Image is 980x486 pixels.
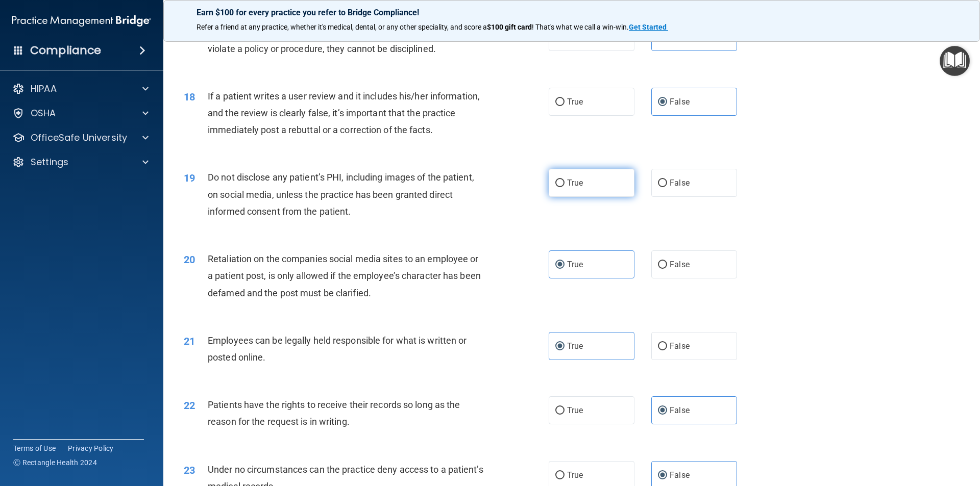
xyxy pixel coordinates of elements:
[658,261,667,269] input: False
[487,23,532,31] strong: $100 gift card
[658,343,667,350] input: False
[12,132,149,144] a: OfficeSafe University
[658,407,667,415] input: False
[12,156,149,168] a: Settings
[31,132,127,144] p: OfficeSafe University
[555,472,565,479] input: True
[940,46,970,76] button: Open Resource Center
[658,98,667,106] input: False
[567,97,583,107] span: True
[532,23,629,31] span: ! That's what we call a win-win.
[12,11,151,31] img: PMB logo
[670,470,690,480] span: False
[555,180,565,187] input: True
[555,98,565,106] input: True
[30,43,101,58] h4: Compliance
[555,343,565,350] input: True
[208,91,480,135] span: If a patient writes a user review and it includes his/her information, and the review is clearly ...
[208,335,467,363] span: Employees can be legally held responsible for what is written or posted online.
[31,156,68,168] p: Settings
[555,261,565,269] input: True
[208,172,474,216] span: Do not disclose any patient’s PHI, including images of the patient, on social media, unless the p...
[567,341,583,351] span: True
[12,107,149,119] a: OSHA
[208,26,467,54] span: If employees are not trained on HIPAA laws and they accidently violate a policy or procedure, the...
[629,23,668,31] a: Get Started
[567,178,583,188] span: True
[184,91,195,103] span: 18
[184,335,195,347] span: 21
[13,457,97,468] span: Ⓒ Rectangle Health 2024
[184,399,195,412] span: 22
[658,180,667,187] input: False
[12,83,149,95] a: HIPAA
[567,470,583,480] span: True
[670,97,690,107] span: False
[670,260,690,269] span: False
[31,107,56,119] p: OSHA
[184,172,195,184] span: 19
[184,253,195,266] span: 20
[31,83,57,95] p: HIPAA
[208,253,481,298] span: Retaliation on the companies social media sites to an employee or a patient post, is only allowed...
[670,341,690,351] span: False
[184,464,195,476] span: 23
[567,405,583,415] span: True
[197,23,487,31] span: Refer a friend at any practice, whether it's medical, dental, or any other speciality, and score a
[567,260,583,269] span: True
[629,23,667,31] strong: Get Started
[208,399,460,427] span: Patients have the rights to receive their records so long as the reason for the request is in wri...
[658,472,667,479] input: False
[555,407,565,415] input: True
[13,443,56,453] a: Terms of Use
[670,405,690,415] span: False
[670,178,690,188] span: False
[68,443,114,453] a: Privacy Policy
[197,8,947,17] p: Earn $100 for every practice you refer to Bridge Compliance!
